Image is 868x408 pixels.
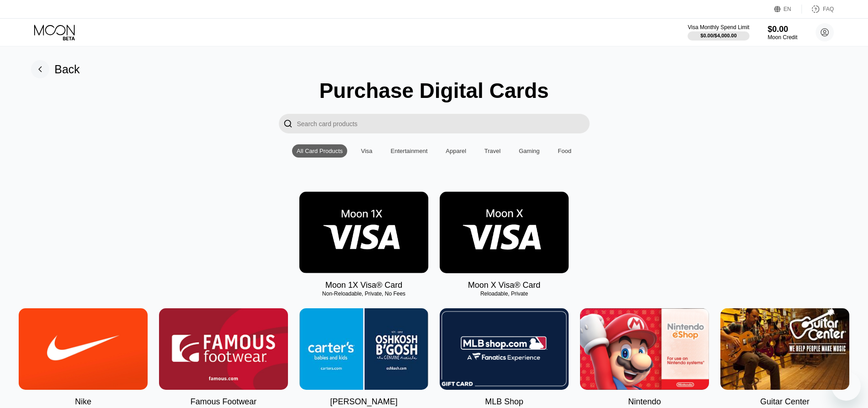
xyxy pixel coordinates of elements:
[784,6,791,12] div: EN
[484,148,501,154] div: Travel
[480,144,505,158] div: Travel
[441,144,471,158] div: Apparel
[356,144,377,158] div: Visa
[514,144,544,158] div: Gaming
[688,24,749,31] div: Visa Monthly Spend Limit
[768,25,797,34] div: $0.00
[446,148,466,154] div: Apparel
[823,6,834,12] div: FAQ
[319,78,549,103] div: Purchase Digital Cards
[190,397,257,407] div: Famous Footwear
[283,118,293,129] div: 
[802,5,834,14] div: FAQ
[688,24,749,41] div: Visa Monthly Spend Limit$0.00/$4,000.00
[519,148,540,154] div: Gaming
[325,280,402,290] div: Moon 1X Visa® Card
[390,148,427,154] div: Entertainment
[299,291,428,297] div: Non-Reloadable, Private, No Fees
[774,5,802,14] div: EN
[440,291,569,297] div: Reloadable, Private
[558,148,571,154] div: Food
[279,114,297,133] div: 
[31,60,80,78] div: Back
[468,280,540,290] div: Moon X Visa® Card
[330,397,397,407] div: [PERSON_NAME]
[760,397,809,407] div: Guitar Center
[485,397,523,407] div: MLB Shop
[361,148,372,154] div: Visa
[628,397,661,407] div: Nintendo
[832,372,861,401] iframe: Button to launch messaging window
[297,114,590,133] input: Search card products
[700,33,737,38] div: $0.00 / $4,000.00
[553,144,576,158] div: Food
[292,144,347,158] div: All Card Products
[386,144,432,158] div: Entertainment
[75,397,91,407] div: Nike
[768,25,797,41] div: $0.00Moon Credit
[55,63,80,76] div: Back
[768,34,797,41] div: Moon Credit
[297,148,343,154] div: All Card Products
